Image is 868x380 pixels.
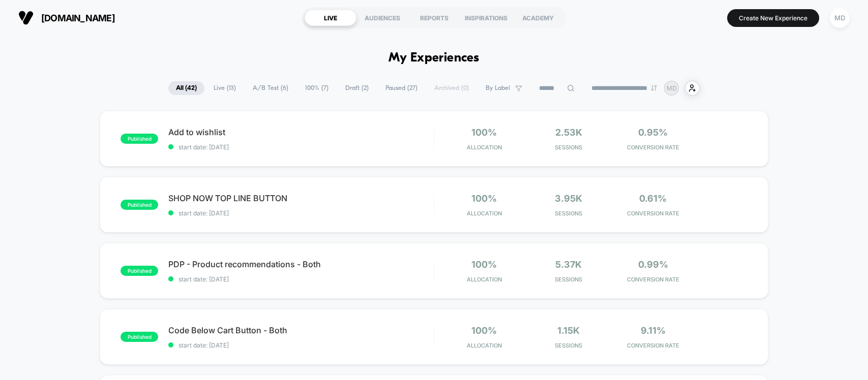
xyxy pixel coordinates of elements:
div: INSPIRATIONS [460,10,512,26]
span: Sessions [529,276,608,283]
span: Sessions [529,144,608,151]
span: 1.15k [557,325,580,336]
span: 3.95k [555,193,582,204]
h1: My Experiences [388,51,480,66]
span: By Label [486,84,510,92]
p: MD [667,84,677,92]
button: Create New Experience [727,9,819,27]
span: start date: [DATE] [168,143,433,151]
span: CONVERSION RATE [613,342,693,349]
div: MD [830,8,850,28]
span: 9.11% [641,325,666,336]
span: CONVERSION RATE [613,276,693,283]
img: Visually logo [18,10,34,25]
img: end [651,85,657,91]
span: 0.95% [638,127,668,138]
span: CONVERSION RATE [613,144,693,151]
button: MD [827,8,853,28]
span: 100% [471,259,497,270]
span: 5.37k [555,259,582,270]
div: AUDIENCES [356,10,408,26]
div: REPORTS [408,10,460,26]
span: 100% [471,127,497,138]
span: Allocation [467,276,502,283]
span: Live ( 13 ) [206,81,244,95]
div: LIVE [305,10,356,26]
span: Sessions [529,210,608,217]
span: All ( 42 ) [168,81,204,95]
span: SHOP NOW TOP LINE BUTTON [168,193,433,203]
span: Allocation [467,144,502,151]
span: 0.99% [638,259,668,270]
span: Sessions [529,342,608,349]
span: Allocation [467,210,502,217]
span: Draft ( 2 ) [338,81,376,95]
span: published [121,134,158,144]
span: Code Below Cart Button - Both [168,325,433,335]
span: A/B Test ( 6 ) [245,81,296,95]
div: ACADEMY [512,10,564,26]
span: 100% [471,193,497,204]
span: published [121,332,158,342]
span: Add to wishlist [168,127,433,137]
span: Allocation [467,342,502,349]
span: PDP - Product recommendations - Both [168,259,433,269]
span: Paused ( 27 ) [378,81,425,95]
span: start date: [DATE] [168,275,433,283]
span: [DOMAIN_NAME] [41,13,115,23]
span: 100% ( 7 ) [297,81,336,95]
span: 100% [471,325,497,336]
span: 0.61% [639,193,667,204]
span: published [121,266,158,276]
span: start date: [DATE] [168,341,433,349]
span: start date: [DATE] [168,209,433,217]
span: CONVERSION RATE [613,210,693,217]
button: [DOMAIN_NAME] [15,10,118,26]
span: published [121,200,158,210]
span: 2.53k [555,127,582,138]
